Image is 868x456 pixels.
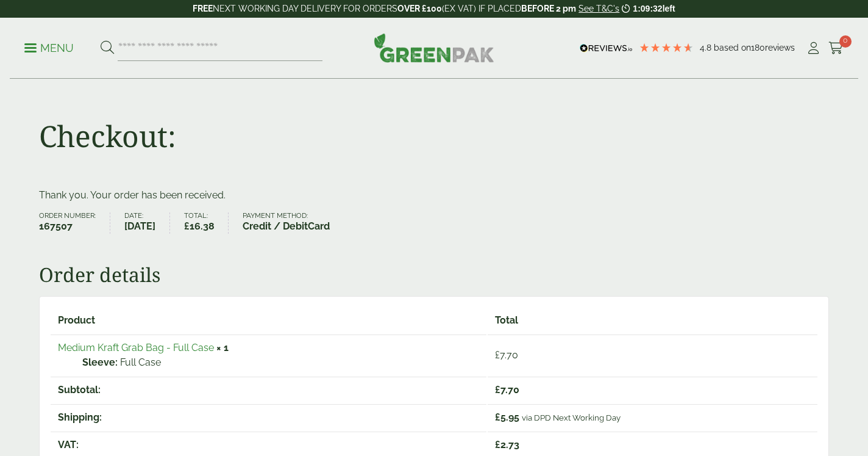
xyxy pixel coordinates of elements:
[397,4,442,13] strong: OVER £100
[39,118,176,154] h1: Checkout:
[828,39,844,57] a: 0
[124,212,170,234] li: Date:
[714,43,751,52] span: Based on
[243,212,344,234] li: Payment method:
[82,355,479,370] p: Full Case
[495,384,500,396] span: £
[184,220,215,232] bdi: 16.38
[193,4,213,13] strong: FREE
[663,4,675,13] span: left
[495,411,519,423] span: 5.95
[82,355,118,370] strong: Sleeve:
[216,342,229,353] strong: × 1
[765,43,795,52] span: reviews
[58,342,214,353] a: Medium Kraft Grab Bag - Full Case
[39,212,110,234] li: Order number:
[495,384,519,396] span: 7.70
[51,377,486,403] th: Subtotal:
[839,35,852,48] span: 0
[495,349,500,361] span: £
[495,439,500,451] span: £
[580,44,633,52] img: REVIEWS.io
[184,212,229,234] li: Total:
[488,308,817,333] th: Total
[828,42,844,54] i: Cart
[39,219,96,234] strong: 167507
[124,219,155,234] strong: [DATE]
[495,439,519,451] span: 2.73
[639,42,694,53] div: 4.78 Stars
[24,41,74,56] p: Menu
[495,411,500,423] span: £
[633,4,662,13] span: 1:09:32
[495,349,518,361] bdi: 7.70
[39,188,829,203] p: Thank you. Your order has been received.
[51,404,486,430] th: Shipping:
[39,263,829,286] h2: Order details
[700,43,714,52] span: 4.8
[806,42,821,54] i: My Account
[751,43,765,52] span: 180
[521,4,576,13] strong: BEFORE 2 pm
[24,41,74,53] a: Menu
[51,308,486,333] th: Product
[522,413,621,422] small: via DPD Next Working Day
[374,33,494,62] img: GreenPak Supplies
[243,219,330,234] strong: Credit / DebitCard
[578,4,619,13] a: See T&C's
[184,220,190,232] span: £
